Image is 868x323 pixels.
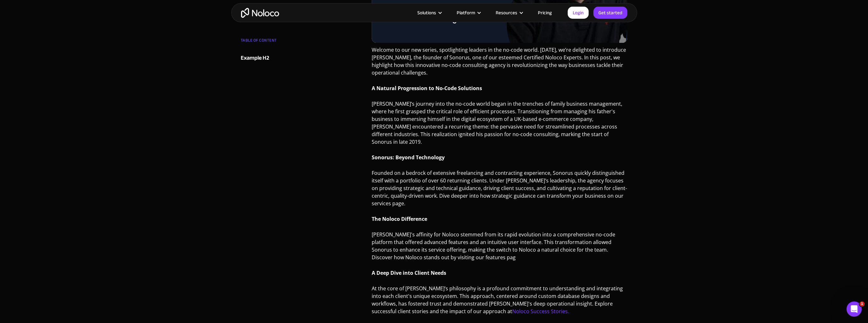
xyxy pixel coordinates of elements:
[372,285,628,320] p: At the core of [PERSON_NAME]’s philosophy is a profound commitment to understanding and integrati...
[449,9,488,17] div: Platform
[593,7,627,19] a: Get started
[241,53,317,63] a: Example H2
[372,100,628,150] p: [PERSON_NAME]’s journey into the no-code world began in the trenches of family business managemen...
[372,46,628,81] p: Welcome to our new series, spotlighting leaders in the no-code world. [DATE], we’re delighted to ...
[530,9,560,17] a: Pricing
[457,9,475,17] div: Platform
[409,9,449,17] div: Solutions
[496,9,517,17] div: Resources
[372,169,628,212] p: Founded on a bedrock of extensive freelancing and contracting experience, Sonorus quickly disting...
[372,269,446,276] strong: A Deep Dive into Client Needs
[417,9,436,17] div: Solutions
[241,8,279,18] a: home
[846,301,862,317] iframe: Intercom live chat
[241,53,269,63] div: Example H2
[488,9,530,17] div: Resources
[372,215,427,222] strong: The Noloco Difference
[372,85,482,92] strong: A Natural Progression to No-Code Solutions
[372,154,445,161] strong: Sonorus: Beyond Technology
[859,301,865,307] span: 1
[372,231,628,266] p: [PERSON_NAME]'s affinity for Noloco stemmed from its rapid evolution into a comprehensive no-code...
[568,7,589,19] a: Login
[512,308,569,315] a: Noloco Success Stories.
[241,36,317,48] div: TABLE OF CONTENT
